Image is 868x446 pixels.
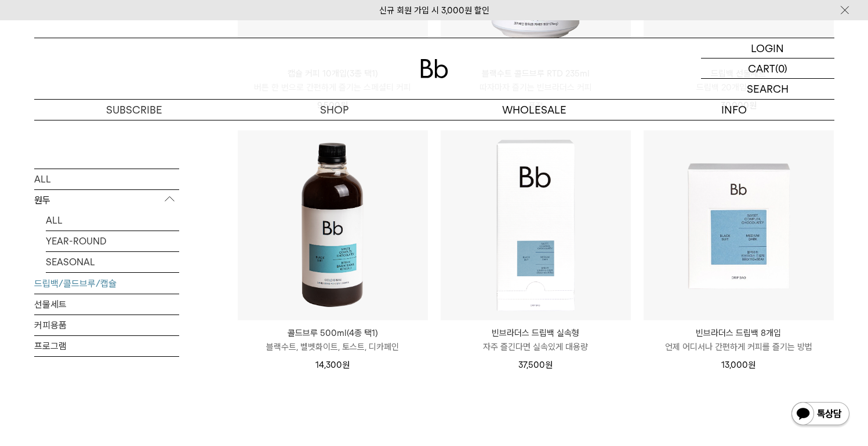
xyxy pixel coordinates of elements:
span: 13,000 [721,360,756,370]
a: 커피용품 [34,315,179,335]
span: 원 [545,360,553,370]
p: 자주 즐긴다면 실속있게 대용량 [441,340,631,354]
a: 드립백/콜드브루/캡슐 [34,273,179,293]
a: 신규 회원 가입 시 3,000원 할인 [379,5,489,16]
a: ALL [46,210,179,230]
p: 블랙수트, 벨벳화이트, 토스트, 디카페인 [238,340,428,354]
p: (0) [775,59,787,78]
img: 카카오톡 채널 1:1 채팅 버튼 [790,401,851,429]
a: LOGIN [701,38,834,59]
a: CART (0) [701,59,834,79]
p: SEARCH [747,79,789,99]
img: 콜드브루 500ml(4종 택1) [238,130,428,320]
a: 빈브라더스 드립백 실속형 자주 즐긴다면 실속있게 대용량 [441,326,631,354]
a: 선물세트 [34,294,179,314]
p: 원두 [34,189,179,210]
img: 빈브라더스 드립백 8개입 [644,130,834,320]
span: 37,500 [518,360,553,370]
span: 원 [342,360,350,370]
a: SUBSCRIBE [34,100,234,120]
p: 빈브라더스 드립백 8개입 [644,326,834,340]
a: SEASONAL [46,251,179,272]
a: 프로그램 [34,335,179,356]
p: 빈브라더스 드립백 실속형 [441,326,631,340]
p: CART [748,59,775,78]
img: 로고 [420,59,448,78]
p: INFO [634,100,834,120]
span: 14,300 [315,360,350,370]
a: YEAR-ROUND [46,231,179,251]
p: 콜드브루 500ml(4종 택1) [238,326,428,340]
p: WHOLESALE [434,100,634,120]
p: LOGIN [751,38,784,58]
img: 빈브라더스 드립백 실속형 [441,130,631,320]
a: SHOP [234,100,434,120]
p: 언제 어디서나 간편하게 커피를 즐기는 방법 [644,340,834,354]
a: ALL [34,169,179,189]
a: 콜드브루 500ml(4종 택1) 블랙수트, 벨벳화이트, 토스트, 디카페인 [238,326,428,354]
span: 원 [748,360,756,370]
a: 빈브라더스 드립백 8개입 언제 어디서나 간편하게 커피를 즐기는 방법 [644,326,834,354]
